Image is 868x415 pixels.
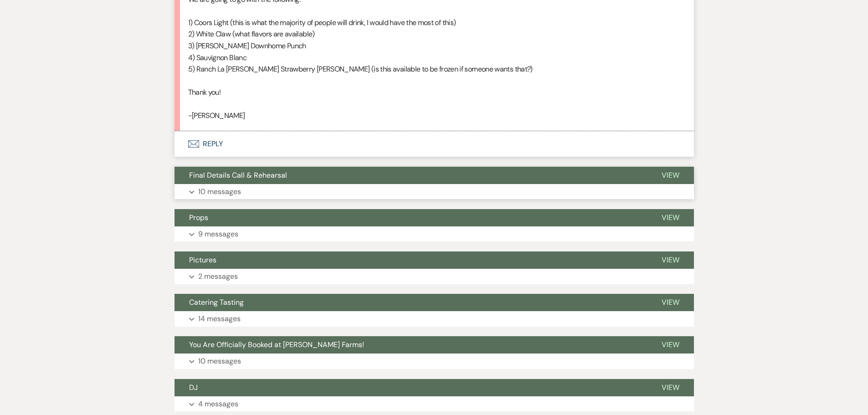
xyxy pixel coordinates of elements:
[175,251,647,269] button: Pictures
[662,213,679,222] span: View
[189,383,198,392] span: DJ
[175,167,647,184] button: Final Details Call & Rehearsal
[189,255,216,265] span: Pictures
[189,297,244,307] span: Catering Tasting
[198,398,238,410] p: 4 messages
[647,209,694,226] button: View
[189,213,208,222] span: Props
[175,184,694,200] button: 10 messages
[188,110,680,122] p: -[PERSON_NAME]
[647,336,694,354] button: View
[188,40,680,52] p: 3) [PERSON_NAME] Downhome Punch
[175,294,647,311] button: Catering Tasting
[175,209,647,226] button: Props
[198,186,241,198] p: 10 messages
[175,311,694,327] button: 14 messages
[175,131,694,157] button: Reply
[175,379,647,396] button: DJ
[188,87,680,98] p: Thank you!
[647,167,694,184] button: View
[175,396,694,412] button: 4 messages
[647,379,694,396] button: View
[175,269,694,284] button: 2 messages
[662,383,679,392] span: View
[198,271,238,282] p: 2 messages
[188,52,680,64] p: 4) Sauvignon Blanc
[198,228,238,240] p: 9 messages
[175,336,647,354] button: You Are Officially Booked at [PERSON_NAME] Farms!
[198,313,241,325] p: 14 messages
[175,354,694,369] button: 10 messages
[647,294,694,311] button: View
[662,255,679,265] span: View
[188,28,680,40] p: 2) White Claw (what flavors are available)
[189,170,287,180] span: Final Details Call & Rehearsal
[647,251,694,269] button: View
[189,340,364,349] span: You Are Officially Booked at [PERSON_NAME] Farms!
[662,340,679,349] span: View
[662,170,679,180] span: View
[198,355,241,367] p: 10 messages
[188,17,680,29] p: 1) Coors Light (this is what the majority of people will drink, I would have the most of this)
[662,297,679,307] span: View
[175,226,694,242] button: 9 messages
[188,63,680,75] p: 5) Ranch La [PERSON_NAME] Strawberry [PERSON_NAME] (is this available to be frozen if someone wan...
